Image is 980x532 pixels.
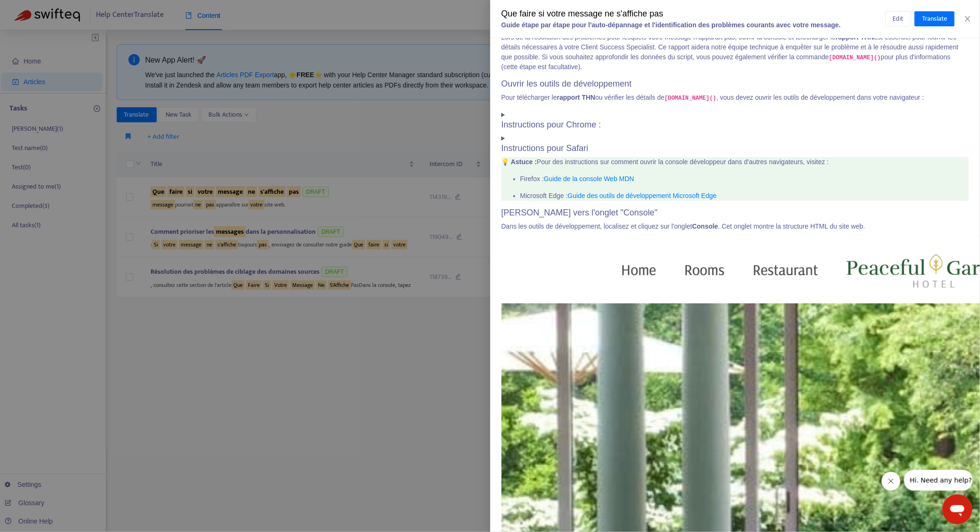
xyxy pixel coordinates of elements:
b: Console [692,222,718,230]
p: Pour télécharger le ou vérifier les détails de , vous devez ouvrir les outils de développement da... [502,93,969,103]
summary: Instructions pour Chrome : [502,110,969,130]
code: [DOMAIN_NAME]() [665,95,717,102]
b: rapport THN [836,33,874,41]
span: Translate [922,14,947,24]
span: Edit [893,14,904,24]
p: Lors de la résolution des problèmes pour lesquels votre message n'apparaît pas, ouvrir la console... [502,32,969,72]
button: Close [961,15,974,24]
h3: Instructions pour Chrome : [502,120,969,130]
a: Guide des outils de développement Microsoft Edge [568,192,717,199]
p: Pour des instructions sur comment ouvrir la console développeur dans d'autres navigateurs, visitez : [502,157,969,167]
h3: [PERSON_NAME] vers l'onglet "Console" [502,208,969,218]
p: Microsoft Edge : [520,191,969,201]
iframe: Close message [882,472,900,491]
iframe: Message from company [904,470,972,491]
button: Translate [915,11,955,26]
b: 💡 Astuce : [502,158,537,166]
a: Guide de la console Web MDN [544,175,634,183]
b: rapport THN [557,94,596,101]
button: Edit [885,11,911,26]
div: Guide étape par étape pour l'auto-dépannage et l'identification des problèmes courants avec votre... [502,20,885,30]
div: Que faire si votre message ne s'affiche pas [502,8,885,20]
h3: Ouvrir les outils de développement [502,79,969,89]
span: close [964,15,972,23]
p: Dans les outils de développement, localisez et cliquez sur l'onglet . Cet onglet montre la struct... [502,222,969,231]
p: Firefox : [520,174,969,184]
summary: Instructions pour Safari [502,134,969,154]
h3: Instructions pour Safari [502,143,969,154]
iframe: Button to launch messaging window [942,494,972,524]
code: [DOMAIN_NAME]() [829,55,881,61]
